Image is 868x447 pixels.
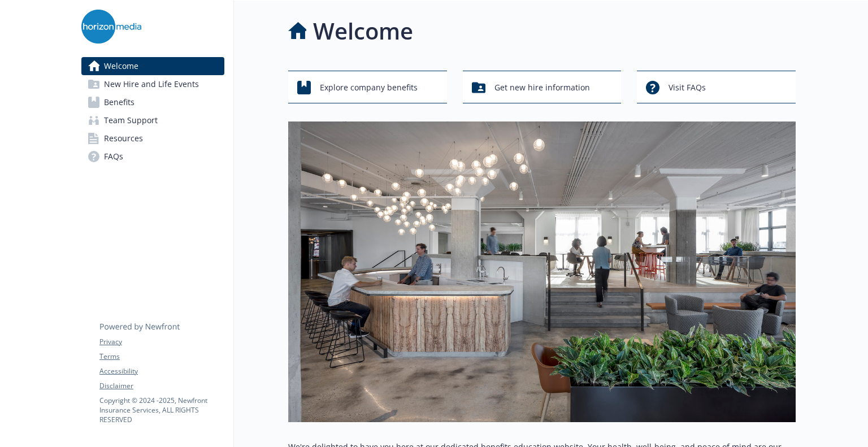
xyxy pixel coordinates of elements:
[288,121,796,422] img: overview page banner
[81,147,224,166] a: FAQs
[81,57,224,75] a: Welcome
[99,337,224,347] a: Privacy
[104,93,134,111] span: Benefits
[104,111,158,129] span: Team Support
[81,129,224,147] a: Resources
[637,71,796,103] button: Visit FAQs
[81,93,224,111] a: Benefits
[81,111,224,129] a: Team Support
[81,75,224,93] a: New Hire and Life Events
[104,57,138,75] span: Welcome
[494,77,590,98] span: Get new hire information
[463,71,622,103] button: Get new hire information
[313,14,413,48] h1: Welcome
[320,77,418,98] span: Explore company benefits
[669,77,706,98] span: Visit FAQs
[104,75,199,93] span: New Hire and Life Events
[99,351,224,362] a: Terms
[99,381,224,391] a: Disclaimer
[99,396,224,424] p: Copyright © 2024 - 2025 , Newfront Insurance Services, ALL RIGHTS RESERVED
[99,366,224,376] a: Accessibility
[104,147,123,166] span: FAQs
[288,71,447,103] button: Explore company benefits
[104,129,143,147] span: Resources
